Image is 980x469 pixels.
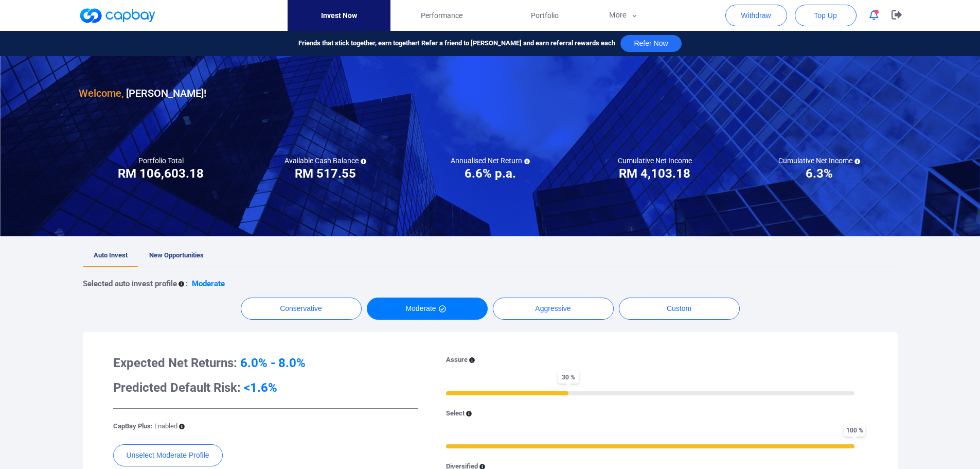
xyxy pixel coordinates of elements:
h5: Portfolio Total [138,156,184,165]
span: Auto Invest [94,251,128,259]
button: Conservative [241,298,362,320]
span: Friends that stick together, earn together! Refer a friend to [PERSON_NAME] and earn referral rew... [298,38,615,49]
button: Refer Now [620,35,681,52]
p: : [186,277,188,290]
span: <1.6% [244,380,277,395]
span: Performance [421,10,462,21]
button: Unselect Moderate Profile [113,444,223,466]
h5: Available Cash Balance [284,156,366,165]
span: 100 % [844,424,865,437]
span: 30 % [558,371,579,384]
h5: Cumulative Net Income [778,156,860,165]
span: Enabled [154,422,177,430]
h3: [PERSON_NAME] ! [79,85,206,101]
p: Moderate [192,277,225,290]
h3: RM 106,603.18 [118,165,204,182]
button: Custom [619,298,740,320]
span: Portfolio [531,10,559,21]
h3: RM 517.55 [295,165,356,182]
button: Withdraw [725,5,787,26]
p: Selected auto invest profile [83,277,177,290]
span: 6.0% - 8.0% [240,356,306,370]
h3: RM 4,103.18 [619,165,690,182]
h5: Cumulative Net Income [618,156,692,165]
h5: Annualised Net Return [451,156,530,165]
h3: 6.6% p.a. [465,165,516,182]
p: Assure [446,355,468,366]
h3: Predicted Default Risk: [113,379,418,396]
h3: Expected Net Returns: [113,355,418,371]
span: Welcome, [79,87,123,99]
span: Top Up [814,10,836,21]
button: Moderate [367,298,488,320]
h3: 6.3% [806,165,833,182]
button: Top Up [795,5,857,26]
button: Aggressive [493,298,614,320]
p: Select [446,408,465,419]
p: CapBay Plus: [113,421,177,432]
span: New Opportunities [149,251,204,259]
